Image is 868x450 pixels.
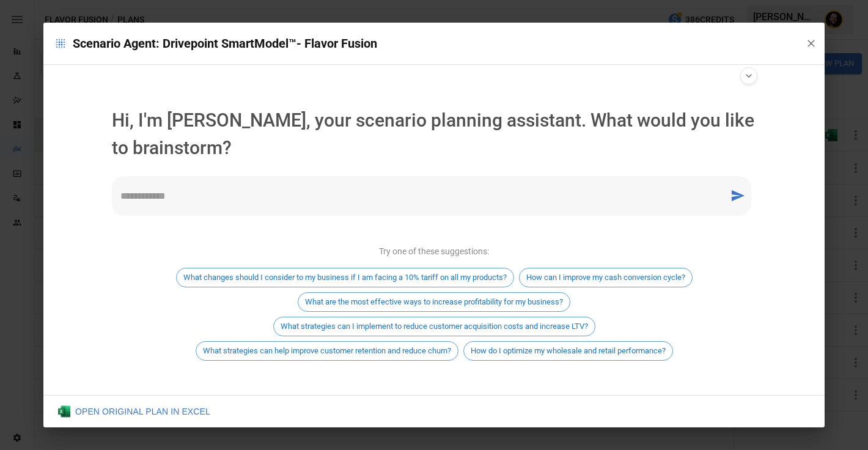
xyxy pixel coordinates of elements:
[58,405,70,418] img: Excel
[53,34,795,53] p: Scenario Agent: Drivepoint SmartModel™- Flavor Fusion
[112,106,756,161] p: Hi, I'm [PERSON_NAME], your scenario planning assistant. What would you like to brainstorm?
[520,273,692,282] span: How can I improve my cash conversion cycle?
[274,322,595,331] span: What strategies can I implement to reduce customer acquisition costs and increase LTV?
[379,245,489,258] p: Try one of these suggestions:
[464,346,672,355] span: How do I optimize my wholesale and retail performance?
[740,67,757,84] button: Show agent settings
[177,273,513,282] span: What changes should I consider to my business if I am facing a 10% tariff on all my products?
[58,405,210,418] div: OPEN ORIGINAL PLAN IN EXCEL
[298,297,570,306] span: What are the most effective ways to increase profitability for my business?
[196,346,458,355] span: What strategies can help improve customer retention and reduce churn?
